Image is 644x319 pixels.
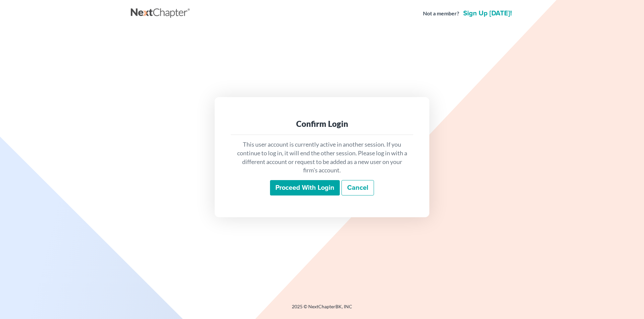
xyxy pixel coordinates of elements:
strong: Not a member? [423,10,459,17]
div: 2025 © NextChapterBK, INC [131,303,513,315]
a: Cancel [341,180,374,195]
div: Confirm Login [236,118,408,129]
p: This user account is currently active in another session. If you continue to log in, it will end ... [236,140,408,175]
a: Sign up [DATE]! [462,10,513,17]
input: Proceed with login [270,180,340,195]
